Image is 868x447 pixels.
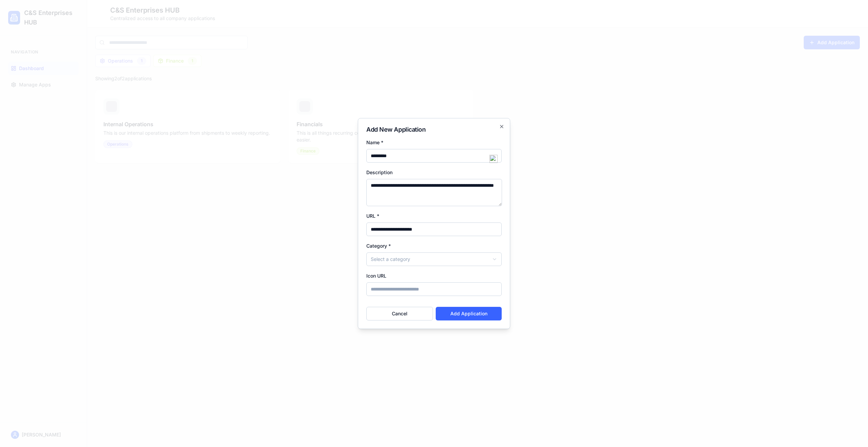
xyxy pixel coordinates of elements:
[366,213,379,219] label: URL *
[436,307,502,320] button: Add Application
[366,273,386,279] label: Icon URL
[366,169,393,175] label: Description
[489,155,498,163] img: npw-badge-icon-locked.svg
[366,243,391,249] label: Category *
[366,127,502,133] h2: Add New Application
[366,307,433,320] button: Cancel
[366,139,383,145] label: Name *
